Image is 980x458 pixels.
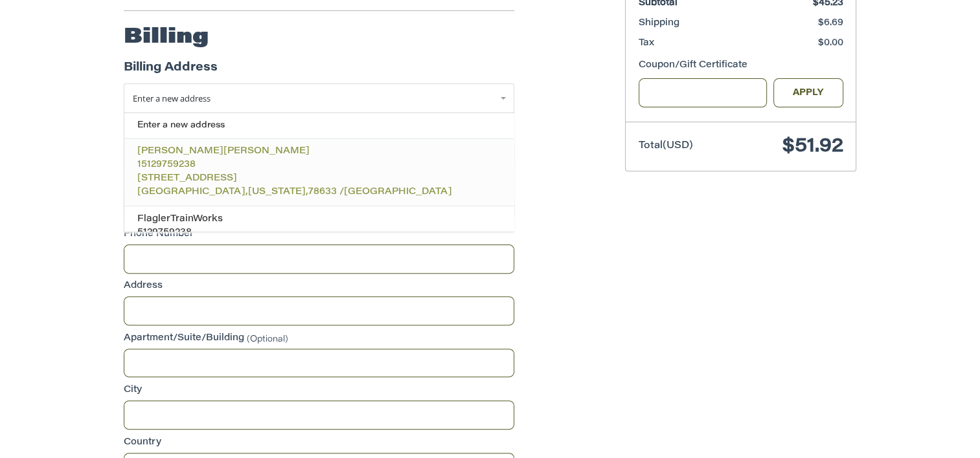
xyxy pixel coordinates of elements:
[124,228,514,241] label: Phone Number
[248,188,308,197] span: [US_STATE],
[170,214,223,223] span: TrainWorks
[137,188,248,197] span: [GEOGRAPHIC_DATA],
[308,188,344,197] span: 78633 /
[247,334,288,343] small: (Optional)
[344,188,452,197] span: [GEOGRAPHIC_DATA]
[124,436,514,450] label: Country
[639,59,843,72] div: Coupon/Gift Certificate
[137,228,192,237] span: 5129759238
[639,19,679,28] span: Shipping
[131,113,508,138] a: Enter a new address
[137,174,237,183] span: [STREET_ADDRESS]
[124,83,514,113] a: Enter or select a different address
[782,137,843,157] span: $51.92
[124,25,209,50] h2: Billing
[773,78,843,107] button: Apply
[223,147,310,156] span: [PERSON_NAME]
[124,279,514,293] label: Address
[124,384,514,397] label: City
[818,39,843,48] span: $0.00
[137,147,223,156] span: [PERSON_NAME]
[639,39,654,48] span: Tax
[131,206,508,274] a: FlaglerTrainWorks512975923844212 Business 290[PERSON_NAME], Tx. ,[US_STATE],77484 /[GEOGRAPHIC_DATA]
[137,214,170,223] span: Flagler
[639,78,768,107] input: Gift Certificate or Coupon Code
[124,60,218,83] legend: Billing Address
[124,332,514,345] label: Apartment/Suite/Building
[818,19,843,28] span: $6.69
[131,138,508,206] a: [PERSON_NAME][PERSON_NAME]15129759238[STREET_ADDRESS][GEOGRAPHIC_DATA],[US_STATE],78633 /[GEOGRAP...
[133,93,211,104] span: Enter a new address
[639,141,693,151] span: Total (USD)
[137,160,196,169] span: 15129759238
